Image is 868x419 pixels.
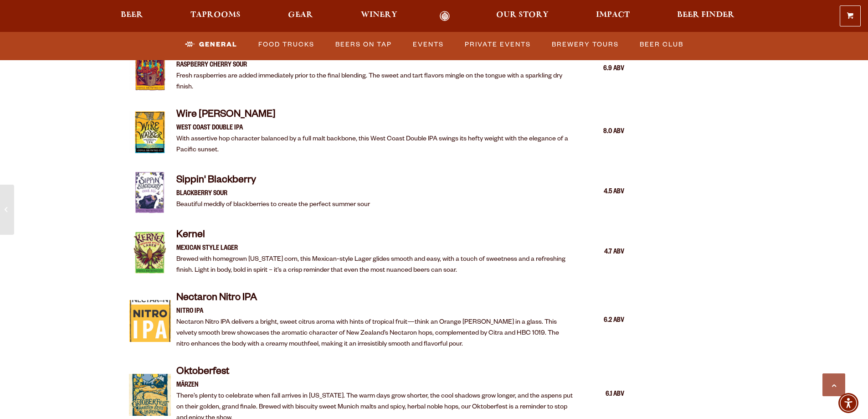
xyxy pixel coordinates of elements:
a: Brewery Tours [548,34,622,55]
span: Beer Finder [677,11,734,19]
a: Beer [115,11,149,21]
span: Gear [288,11,313,19]
a: Food Trucks [255,34,318,55]
div: 4.7 ABV [579,247,624,259]
a: Taprooms [185,11,247,21]
img: Item Thumbnail [129,48,171,90]
a: Private Events [461,34,534,55]
a: Our Story [490,11,555,21]
div: 6.2 ABV [579,315,624,327]
h4: Sippin' Blackberry [176,174,370,189]
p: Nectaron Nitro IPA delivers a bright, sweet citrus aroma with hints of tropical fruit—think an Or... [176,317,574,350]
div: 6.1 ABV [579,389,624,401]
a: Gear [282,11,319,21]
p: Mexican Style Lager [176,243,574,254]
p: With assertive hop character balanced by a full malt backbone, this West Coast Double IPA swings ... [176,134,574,156]
img: Item Thumbnail [129,111,171,153]
p: RASPBERRY CHERRY SOUR [176,60,574,71]
span: Our Story [496,11,549,19]
h4: Wire [PERSON_NAME] [176,109,574,123]
h4: Nectaron Nitro IPA [176,292,574,306]
span: Taprooms [190,11,241,19]
a: Beer Club [636,34,687,55]
div: 4.5 ABV [579,186,624,198]
span: Beer [121,11,143,19]
p: Märzen [176,380,574,391]
img: Item Thumbnail [129,171,171,213]
img: Item Thumbnail [129,374,171,416]
p: Fresh raspberries are added immediately prior to the final blending. The sweet and tart flavors m... [176,71,574,93]
img: Item Thumbnail [129,300,171,342]
a: Impact [590,11,636,21]
div: Accessibility Menu [838,393,858,413]
p: Blackberry Sour [176,189,370,200]
a: General [181,34,241,55]
a: Scroll to top [822,373,845,396]
div: 8.0 ABV [579,126,624,138]
div: 6.9 ABV [579,63,624,75]
p: Nitro IPA [176,306,574,317]
p: West Coast Double IPA [176,123,574,134]
a: Beer Finder [671,11,740,21]
span: Winery [361,11,397,19]
h4: Oktoberfest [176,366,574,380]
h4: Kernel [176,229,574,243]
a: Events [409,34,447,55]
a: Winery [355,11,403,21]
a: Beers on Tap [332,34,395,55]
img: Item Thumbnail [129,232,171,274]
span: Impact [596,11,630,19]
a: Odell Home [428,11,462,21]
p: Brewed with homegrown [US_STATE] corn, this Mexican-style Lager glides smooth and easy, with a to... [176,254,574,276]
p: Beautiful meddly of blackberries to create the perfect summer sour [176,200,370,211]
